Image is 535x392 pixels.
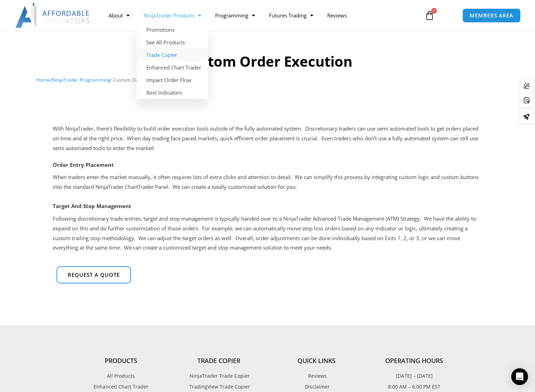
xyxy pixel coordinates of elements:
[72,357,170,365] h4: Products
[36,76,50,83] a: Home
[57,266,131,283] a: Request a quote
[137,23,208,99] ul: NinjaTrader Products
[68,272,120,278] span: Request a quote
[137,23,208,36] a: Promotions
[137,61,208,74] a: Enhanced Chart Trader
[188,382,250,391] span: TradingView Trade Copier
[102,7,417,23] nav: Menu
[303,382,330,391] span: Disclaimer
[107,371,135,380] span: All Products
[53,202,131,209] strong: Target And Stop Management
[72,382,170,391] a: Enhanced Chart Trader
[94,382,148,391] span: Enhanced Chart Trader
[137,36,208,49] a: See All Products
[137,49,208,61] a: Trade Copier
[262,7,320,23] a: Futures Trading
[53,172,482,192] p: When traders enter the market manually, it often requires lots of extra clicks and attention to d...
[52,76,110,83] a: NinjaTrader Programming
[320,7,354,23] a: Reviews
[267,382,365,391] a: Disclaimer
[365,371,463,380] p: [DATE] – [DATE]
[365,357,463,365] h4: Operating Hours
[470,13,513,18] span: MEMBERS AREA
[267,357,365,365] h4: Quick Links
[188,371,250,380] span: NinjaTrader Trade Copier
[53,161,114,168] strong: Order Entry Placement
[267,371,365,380] a: Reviews
[365,382,463,391] p: 8:00 AM – 6:00 PM EST
[72,371,170,380] a: All Products
[414,5,445,25] a: 0
[462,8,521,23] a: MEMBERS AREA
[170,371,267,380] a: NinjaTrader Trade Copier
[137,86,208,99] a: Best Indicators
[53,124,482,153] div: With NinjaTrader, there’s flexibility to build order execution tools outside of the fully automat...
[306,371,327,380] span: Reviews
[53,214,482,253] p: Following discretionary trade entries, target and stop management is typically handed over to a N...
[511,368,528,385] div: Open Intercom Messenger
[170,357,267,365] h4: Trade Copier
[170,382,267,391] a: TradingView Trade Copier
[431,8,437,14] span: 0
[137,7,208,23] a: NinjaTrader Products
[208,7,262,23] a: Programming
[36,75,499,84] nav: Breadcrumb
[102,7,137,23] a: About
[36,52,499,71] h1: Custom Order Execution
[15,3,90,28] img: LogoAI | Affordable Indicators – NinjaTrader
[137,74,208,86] a: Impact Order Flow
